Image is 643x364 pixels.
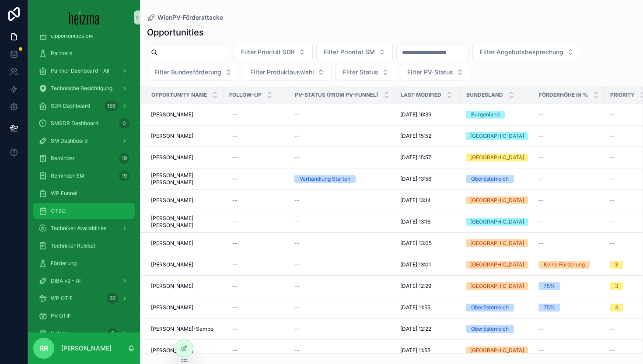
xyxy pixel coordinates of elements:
span: [DATE] 13:14 [400,197,431,204]
span: [PERSON_NAME] [151,347,193,354]
div: [GEOGRAPHIC_DATA] [470,218,524,226]
span: -- [294,197,300,204]
div: [GEOGRAPHIC_DATA] [470,346,524,354]
div: [GEOGRAPHIC_DATA] [470,239,524,247]
a: [PERSON_NAME] [PERSON_NAME] [151,172,218,186]
a: Partners [33,45,135,61]
a: Techniker Availabilties [33,220,135,236]
span: Förderhöhe in % [539,91,588,98]
div: Burgenland [471,111,500,119]
a: [PERSON_NAME] [151,154,218,161]
a: -- [538,133,599,140]
span: Reminder SM [51,172,84,179]
span: WP OTIF [51,295,73,302]
span: Filter Angebotsbesprechung [480,48,563,56]
span: [DATE] 16:39 [400,111,431,118]
a: Keine Förderung [538,261,599,269]
a: [PERSON_NAME] [151,111,218,118]
a: [PERSON_NAME] [151,261,218,268]
span: -- [610,175,615,182]
span: [DATE] 13:05 [400,240,432,247]
span: -- [538,240,544,247]
span: Opportunities SM [51,32,94,39]
a: -- [294,218,390,225]
span: Techniker Ruleset [51,242,95,249]
a: [DATE] 12:29 [400,283,455,290]
button: Select Button [335,64,396,80]
a: -- [229,258,284,272]
a: -- [294,261,390,268]
div: [GEOGRAPHIC_DATA] [470,132,524,140]
div: -- [232,218,238,225]
a: WienPV-Förderattacke [147,13,223,22]
span: -- [294,111,300,118]
a: [GEOGRAPHIC_DATA] [466,346,528,354]
a: [GEOGRAPHIC_DATA] [466,154,528,161]
a: 75% [538,304,599,311]
a: [DATE] 13:14 [400,197,455,204]
a: -- [229,172,284,186]
span: SDR Dashboard [51,102,90,109]
a: -- [229,343,284,357]
div: -- [232,133,238,140]
a: Förderung [33,255,135,271]
a: -- [229,322,284,336]
a: -- [538,197,599,204]
div: 3 [615,282,618,290]
span: SM Dashboard [51,137,87,144]
a: -- [538,154,599,161]
span: -- [294,325,300,332]
a: -- [229,150,284,164]
a: [PERSON_NAME] [151,240,218,247]
span: -- [610,133,615,140]
div: 19 [119,153,129,164]
a: Techniker Ruleset [33,238,135,254]
a: [PERSON_NAME] [151,133,218,140]
div: -- [232,175,238,182]
button: Select Button [472,44,581,60]
span: -- [610,111,615,118]
span: -- [294,347,300,354]
a: SDR Dashboard166 [33,98,135,114]
span: Reminder [51,155,75,162]
a: -- [229,215,284,229]
span: WienPV-Förderattacke [157,13,223,22]
div: -- [232,261,238,268]
a: [DATE] 13:05 [400,240,455,247]
span: -- [610,154,615,161]
span: -- [538,175,544,182]
span: [PERSON_NAME] [151,133,193,140]
a: Reminder19 [33,150,135,166]
span: -- [294,133,300,140]
div: 75% [544,304,555,311]
p: [PERSON_NAME] [61,344,112,353]
div: [GEOGRAPHIC_DATA] [470,261,524,269]
a: [PERSON_NAME] [PERSON_NAME] [151,215,218,229]
span: -- [610,197,615,204]
span: Filter Produktauswahl [250,68,314,77]
span: Follow-up [229,91,262,98]
a: [GEOGRAPHIC_DATA] [466,282,528,290]
span: -- [610,347,615,354]
a: [PERSON_NAME] [151,197,218,204]
span: DiBA v2 - All [51,277,82,284]
a: [PERSON_NAME]-Sempe [151,325,218,332]
a: -- [294,325,390,332]
div: 36 [107,293,118,304]
div: [GEOGRAPHIC_DATA] [470,196,524,204]
button: Select Button [147,64,239,80]
h1: Opportunities [147,26,204,38]
span: Bundesland [466,91,503,98]
a: [DATE] 13:16 [400,218,455,225]
div: 0 [119,118,129,129]
a: Oberösterreich [466,304,528,311]
a: [DATE] 12:22 [400,325,455,332]
span: -- [294,154,300,161]
span: Förderung [51,260,77,267]
span: -- [610,325,615,332]
span: PV OTIF [51,312,71,319]
span: -- [294,261,300,268]
span: -- [294,218,300,225]
span: -- [538,218,544,225]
